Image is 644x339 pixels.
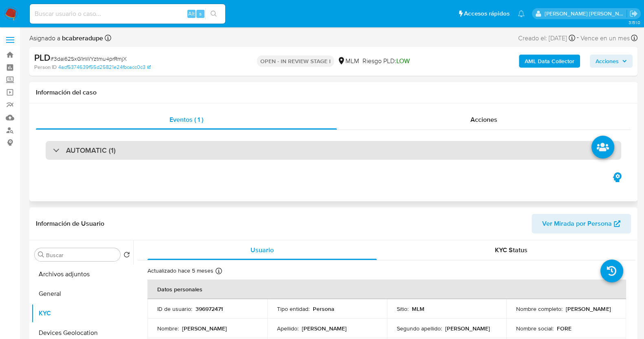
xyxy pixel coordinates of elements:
[257,55,334,67] p: OPEN - IN REVIEW STAGE I
[36,88,631,97] h1: Información del caso
[46,141,621,160] div: AUTOMATIC (1)
[29,34,103,43] span: Asignado a
[123,251,130,260] button: Volver al orden por defecto
[629,9,638,18] a: Salir
[313,305,334,313] p: Persona
[519,55,580,68] button: AML Data Collector
[46,251,117,259] input: Buscar
[495,245,528,255] span: KYC Status
[34,64,57,71] b: Person ID
[525,55,574,68] b: AML Data Collector
[30,9,225,19] input: Buscar usuario o caso...
[542,214,612,233] span: Ver Mirada por Persona
[251,245,274,255] span: Usuario
[518,33,575,44] div: Creado el: [DATE]
[397,325,442,332] p: Segundo apellido :
[188,10,195,18] span: Alt
[66,146,116,155] h3: AUTOMATIC (1)
[464,9,510,18] span: Accesos rápidos
[518,10,525,17] a: Notificaciones
[58,64,151,71] a: 4acf5374639f55d25821e24fbcacc0c3
[590,55,633,68] button: Acciones
[532,214,631,233] button: Ver Mirada por Persona
[396,56,410,66] span: LOW
[36,220,104,228] h1: Información de Usuario
[470,115,497,124] span: Acciones
[199,10,202,18] span: s
[337,57,359,66] div: MLM
[557,325,571,332] p: FORE
[147,280,626,299] th: Datos personales
[38,251,44,258] button: Buscar
[147,267,213,275] p: Actualizado hace 5 meses
[31,284,133,304] button: General
[277,325,299,332] p: Apellido :
[205,8,222,20] button: search-icon
[277,305,310,313] p: Tipo entidad :
[196,305,223,313] p: 396972471
[157,325,179,332] p: Nombre :
[34,51,51,64] b: PLD
[51,55,127,63] span: # 3dai62SxG1nWYztmu4prRmjX
[182,325,227,332] p: [PERSON_NAME]
[157,305,192,313] p: ID de usuario :
[577,33,579,44] span: -
[302,325,347,332] p: [PERSON_NAME]
[596,55,619,68] span: Acciones
[412,305,424,313] p: MLM
[516,325,554,332] p: Nombre social :
[31,264,133,284] button: Archivos adjuntos
[60,33,103,43] b: bcabreradupe
[580,34,630,43] span: Vence en un mes
[545,10,627,18] p: baltazar.cabreradupeyron@mercadolibre.com.mx
[397,305,409,313] p: Sitio :
[445,325,490,332] p: [PERSON_NAME]
[363,57,410,66] span: Riesgo PLD:
[169,115,203,124] span: Eventos ( 1 )
[31,304,133,323] button: KYC
[566,305,611,313] p: [PERSON_NAME]
[516,305,563,313] p: Nombre completo :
